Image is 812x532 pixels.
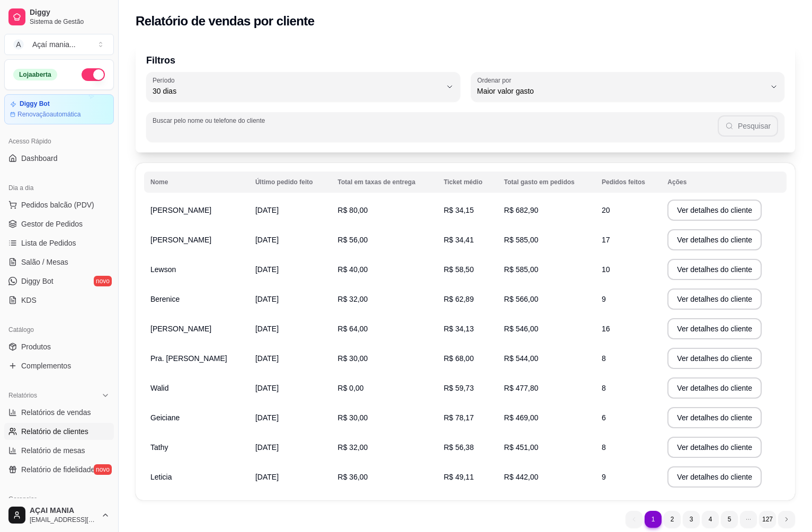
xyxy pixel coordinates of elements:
[150,265,176,274] span: Lewson
[4,94,114,124] a: Diggy BotRenovaçãoautomática
[602,354,606,363] span: 8
[504,354,539,363] span: R$ 544,00
[702,511,719,528] li: pagination item 4
[21,341,51,352] span: Produtos
[667,437,762,458] button: Ver detalhes do cliente
[740,511,757,528] li: dots element
[504,324,539,333] span: R$ 546,00
[602,265,610,274] span: 10
[4,404,114,421] a: Relatórios de vendas
[255,473,279,481] span: [DATE]
[21,445,85,456] span: Relatório de mesas
[602,384,606,392] span: 8
[32,39,76,50] div: Açaí mania ...
[153,116,269,125] label: Buscar pelo nome ou telefone do cliente
[82,68,105,81] button: Alterar Status
[444,413,474,422] span: R$ 78,17
[4,321,114,338] div: Catálogo
[504,443,539,452] span: R$ 451,00
[667,377,762,399] button: Ver detalhes do cliente
[150,324,211,333] span: [PERSON_NAME]
[338,413,368,422] span: R$ 30,00
[4,150,114,167] a: Dashboard
[338,354,368,363] span: R$ 30,00
[20,100,50,108] article: Diggy Bot
[444,324,474,333] span: R$ 34,13
[21,153,58,164] span: Dashboard
[146,72,460,102] button: Período30 dias
[602,324,610,333] span: 16
[30,8,110,17] span: Diggy
[255,413,279,422] span: [DATE]
[477,86,766,96] span: Maior valor gasto
[602,443,606,452] span: 8
[338,206,368,214] span: R$ 80,00
[4,215,114,232] a: Gestor de Pedidos
[504,295,539,303] span: R$ 566,00
[444,473,474,481] span: R$ 49,11
[338,384,364,392] span: R$ 0,00
[13,69,57,80] div: Loja aberta
[504,473,539,481] span: R$ 442,00
[444,354,474,363] span: R$ 68,00
[4,273,114,290] a: Diggy Botnovo
[504,413,539,422] span: R$ 469,00
[136,13,315,30] h2: Relatório de vendas por cliente
[667,466,762,488] button: Ver detalhes do cliente
[504,206,539,214] span: R$ 682,90
[150,354,227,363] span: Pra. [PERSON_NAME]
[255,384,279,392] span: [DATE]
[150,384,169,392] span: Walid
[255,236,279,244] span: [DATE]
[683,511,700,528] li: pagination item 3
[150,413,180,422] span: Geiciane
[667,288,762,310] button: Ver detalhes do cliente
[602,206,610,214] span: 20
[255,324,279,333] span: [DATE]
[438,172,498,193] th: Ticket médio
[498,172,595,193] th: Total gasto em pedidos
[602,236,610,244] span: 17
[150,473,172,481] span: Leticia
[444,206,474,214] span: R$ 34,15
[21,426,88,437] span: Relatório de clientes
[153,86,441,96] span: 30 dias
[30,516,97,524] span: [EMAIL_ADDRESS][DOMAIN_NAME]
[595,172,661,193] th: Pedidos feitos
[17,110,81,119] article: Renovação automática
[338,473,368,481] span: R$ 36,00
[4,179,114,196] div: Dia a dia
[21,360,71,371] span: Complementos
[150,236,211,244] span: [PERSON_NAME]
[13,39,24,50] span: A
[4,133,114,150] div: Acesso Rápido
[255,265,279,274] span: [DATE]
[667,318,762,339] button: Ver detalhes do cliente
[255,206,279,214] span: [DATE]
[4,423,114,440] a: Relatório de clientes
[504,384,539,392] span: R$ 477,80
[504,236,539,244] span: R$ 585,00
[4,338,114,355] a: Produtos
[4,491,114,508] div: Gerenciar
[667,229,762,250] button: Ver detalhes do cliente
[21,295,37,305] span: KDS
[255,443,279,452] span: [DATE]
[504,265,539,274] span: R$ 585,00
[255,354,279,363] span: [DATE]
[153,76,178,85] label: Período
[602,295,606,303] span: 9
[4,196,114,213] button: Pedidos balcão (PDV)
[444,443,474,452] span: R$ 56,38
[4,502,114,528] button: AÇAI MANIA[EMAIL_ADDRESS][DOMAIN_NAME]
[150,206,211,214] span: [PERSON_NAME]
[664,511,681,528] li: pagination item 2
[144,172,249,193] th: Nome
[249,172,332,193] th: Último pedido feito
[338,236,368,244] span: R$ 56,00
[667,348,762,369] button: Ver detalhes do cliente
[477,76,515,85] label: Ordenar por
[4,235,114,251] a: Lista de Pedidos
[667,259,762,280] button: Ver detalhes do cliente
[338,324,368,333] span: R$ 64,00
